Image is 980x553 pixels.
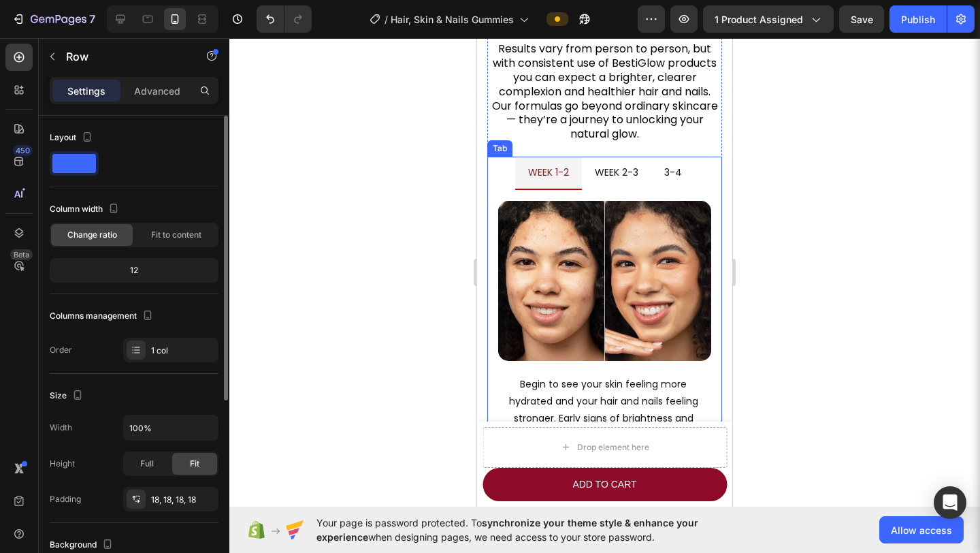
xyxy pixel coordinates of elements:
[190,458,199,470] span: Fit
[316,517,698,543] span: synchronize your theme style & enhance your experience
[151,229,201,241] span: Fit to content
[385,12,388,27] span: /
[67,229,117,241] span: Change ratio
[839,5,884,33] button: Save
[151,345,215,357] div: 1 col
[703,5,834,33] button: 1 product assigned
[50,200,122,219] div: Column width
[67,84,105,98] p: Settings
[257,5,312,33] div: Undo/Redo
[52,261,216,280] div: 12
[50,458,75,470] div: Height
[89,11,95,27] p: 7
[151,494,215,506] div: 18, 18, 18, 18
[889,5,947,33] button: Publish
[891,523,952,537] span: Allow access
[477,38,732,507] iframe: Design area
[50,387,86,405] div: Size
[124,415,218,440] input: Auto
[879,516,964,543] button: Allow access
[901,12,935,27] div: Publish
[50,422,72,434] div: Width
[13,145,33,156] div: 450
[851,14,873,25] span: Save
[934,486,966,519] div: Open Intercom Messenger
[391,12,514,27] span: Hair, Skin & Nails Gummies
[50,307,156,326] div: Columns management
[5,5,101,33] button: 7
[140,458,154,470] span: Full
[134,84,180,98] p: Advanced
[50,344,72,356] div: Order
[50,493,81,505] div: Padding
[50,129,95,147] div: Layout
[715,12,803,27] span: 1 product assigned
[66,48,182,65] p: Row
[316,516,751,544] span: Your page is password protected. To when designing pages, we need access to your store password.
[10,249,33,260] div: Beta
